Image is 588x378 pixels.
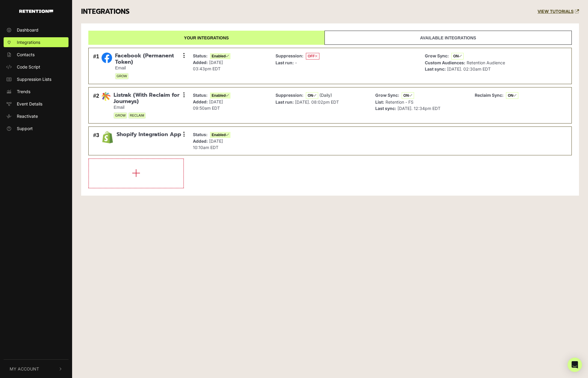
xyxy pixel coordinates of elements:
[385,99,413,105] span: Retention - FS
[4,25,69,35] a: Dashboard
[193,60,223,71] span: [DATE] 03:43pm EDT
[81,8,129,16] h3: INTEGRATIONS
[114,112,127,119] span: GROW
[115,73,129,79] span: GROW
[276,99,294,105] strong: Last run:
[425,60,465,65] strong: Custom Audiences:
[4,50,69,59] a: Contacts
[210,132,230,138] span: Enabled
[114,92,184,105] span: Listrak (With Reclaim for Journeys)
[451,53,464,59] span: ON
[102,131,114,143] img: Shopify Integration App
[193,132,208,137] strong: Status:
[295,60,297,65] span: -
[10,366,39,372] span: My Account
[506,92,518,99] span: ON
[128,112,146,119] span: RECLAIM
[93,53,99,79] div: #1
[324,31,572,45] a: Available integrations
[467,60,505,65] span: Retention Audience
[17,27,38,33] span: Dashboard
[88,31,324,45] a: Your integrations
[425,53,449,58] strong: Grow Sync:
[402,92,414,99] span: ON
[4,111,69,121] a: Reactivate
[447,66,491,72] span: [DATE]. 02:30am EDT
[115,66,184,71] small: Email
[425,66,446,72] strong: Last sync:
[114,105,184,110] small: Email
[4,37,69,47] a: Integrations
[4,87,69,96] a: Trends
[306,53,319,59] span: OFF
[193,93,208,98] strong: Status:
[375,93,399,98] strong: Grow Sync:
[306,92,318,99] span: ON
[17,113,38,119] span: Reactivate
[102,53,112,63] img: Facebook (Permanent Token)
[17,51,35,58] span: Contacts
[193,60,208,65] strong: Added:
[568,358,582,372] div: Open Intercom Messenger
[193,139,208,144] strong: Added:
[17,64,40,70] span: Code Script
[475,93,504,98] strong: Reclaim Sync:
[115,53,184,66] span: Facebook (Permanent Token)
[17,76,51,82] span: Suppression Lists
[398,106,440,111] span: [DATE]. 12:34pm EDT
[276,53,303,58] strong: Suppression:
[102,92,111,101] img: Listrak (With Reclaim for Journeys)
[93,131,99,151] div: #3
[375,99,384,105] strong: List:
[295,99,339,105] span: [DATE]. 08:02pm EDT
[210,93,230,99] span: Enabled
[210,53,230,59] span: Enabled
[117,131,181,138] span: Shopify Integration App
[4,62,69,72] a: Code Script
[276,93,303,98] strong: Suppression:
[4,123,69,133] a: Support
[193,99,208,104] strong: Added:
[19,10,53,13] img: Retention.com
[538,9,579,14] a: VIEW TUTORIALS
[17,39,40,45] span: Integrations
[17,88,30,95] span: Trends
[4,74,69,84] a: Suppression Lists
[17,101,42,107] span: Event Details
[193,53,208,58] strong: Status:
[17,125,33,132] span: Support
[193,99,223,111] span: [DATE] 09:50am EDT
[4,360,69,378] button: My Account
[319,93,332,98] span: (Daily)
[93,92,99,119] div: #2
[375,106,396,111] strong: Last sync:
[276,60,294,65] strong: Last run:
[4,99,69,109] a: Event Details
